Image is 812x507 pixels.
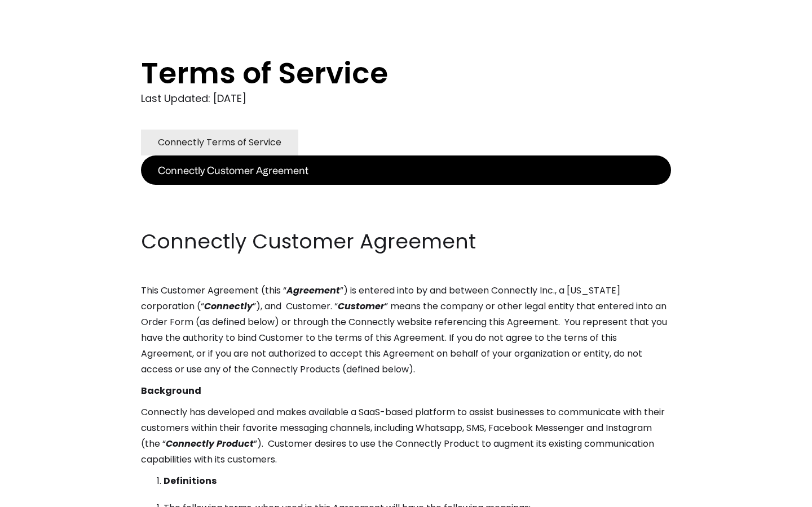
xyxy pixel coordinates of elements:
[338,300,385,313] em: Customer
[141,206,671,222] p: ‍
[166,437,254,450] em: Connectly Product
[158,162,308,178] div: Connectly Customer Agreement
[141,283,671,377] p: This Customer Agreement (this “ ”) is entered into by and between Connectly Inc., a [US_STATE] co...
[141,404,671,468] p: Connectly has developed and makes available a SaaS-based platform to assist businesses to communi...
[141,384,201,397] strong: Background
[23,487,68,503] ul: Language list
[141,228,671,256] h2: Connectly Customer Agreement
[11,486,68,503] aside: Language selected: English
[164,474,217,487] strong: Definitions
[141,90,671,107] div: Last Updated: [DATE]
[141,56,626,90] h1: Terms of Service
[158,135,281,150] div: Connectly Terms of Service
[141,185,671,201] p: ‍
[204,300,253,313] em: Connectly
[286,284,340,297] em: Agreement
